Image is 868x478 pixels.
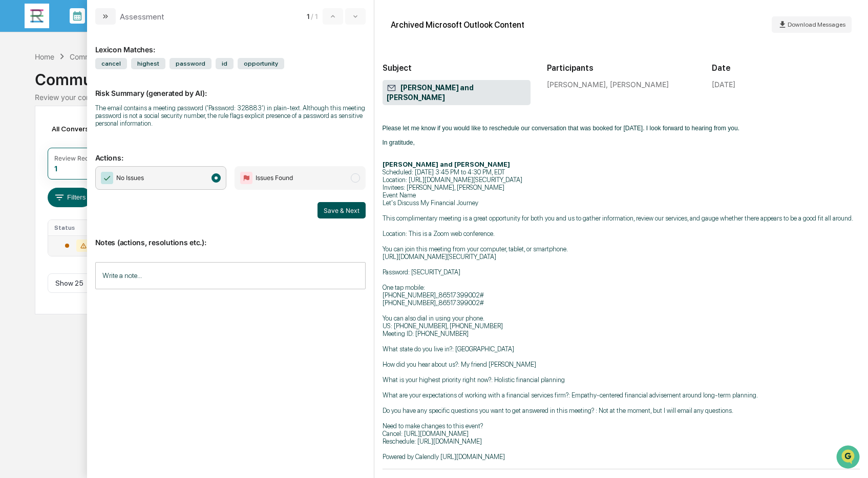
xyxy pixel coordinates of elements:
p: Calendar [85,8,137,17]
span: Issues Found [256,173,293,183]
p: Cancel: [URL][DOMAIN_NAME] [383,430,860,437]
div: Communications Archive [70,52,153,61]
p: In gratitude, [383,139,860,146]
div: 🗄️ [74,130,82,138]
p: This complimentary meeting is a great opportunity for both you and us to gather information, revi... [383,214,860,222]
p: Event Name [383,191,860,199]
a: 🗄️Attestations [70,125,131,144]
p: One tap mobile: [383,284,860,291]
button: Save & Next [317,202,366,218]
div: Home [35,52,54,61]
p: Password: [SECURITY_DATA] [383,268,860,276]
button: Filters [48,188,92,207]
p: What state do you live in?: [GEOGRAPHIC_DATA] [383,345,860,353]
p: Please let me know if you would like to reschedule our conversation that was booked for [DATE]. I... [383,125,860,132]
p: Let's Discuss My Financial Journey [383,199,860,207]
div: Communications Archive [35,62,833,89]
a: 🖐️Preclearance [6,125,70,144]
span: [PERSON_NAME] and [PERSON_NAME] [387,83,527,103]
a: Powered byPylon [72,173,124,182]
p: What is your highest priority right now?: Holistic financial planning [383,376,860,384]
a: 🔎Data Lookup [6,145,69,163]
div: 🖐️ [10,130,18,138]
p: [URL][DOMAIN_NAME][SECURITY_DATA] [383,253,860,261]
h2: Subject [383,63,531,73]
div: Start new chat [35,78,168,89]
img: 1746055101610-c473b297-6a78-478c-a979-82029cc54cd1 [10,78,29,97]
h2: Participants [547,63,695,73]
span: opportunity [238,58,284,69]
span: highest [131,58,165,69]
span: id [216,58,234,69]
img: logo [25,4,49,28]
p: [PHONE_NUMBER],,86517399002# [383,291,860,299]
div: Archived Microsoft Outlook Content [391,20,524,30]
button: Start new chat [174,82,186,94]
img: Checkmark [101,172,113,184]
p: How can we help? [10,22,186,38]
span: 1 [307,12,309,21]
p: Location: [URL][DOMAIN_NAME][SECURITY_DATA] [383,176,860,184]
span: Data Lookup [20,149,65,159]
div: We're available if you need us! [35,89,130,97]
p: [PHONE_NUMBER],,86517399002# [383,299,860,307]
span: cancel [95,58,127,69]
h2: Date [712,63,860,73]
div: Lexicon Matches: [95,33,366,54]
span: / 1 [311,12,320,21]
b: [PERSON_NAME] and [PERSON_NAME] [383,161,510,168]
img: Flag [240,172,252,184]
p: What are your expectations of working with a financial services firm?: Empathy-centered financial... [383,391,860,399]
p: Meeting ID: [PHONE_NUMBER] [383,330,860,337]
p: Invitees: [PERSON_NAME], [PERSON_NAME] [383,184,860,191]
div: Review your communication records across channels [35,93,833,102]
th: Status [48,220,108,235]
p: Powered by Calendly [URL][DOMAIN_NAME] [383,453,860,461]
p: Need to make changes to this event? [383,422,860,430]
iframe: Open customer support [835,444,863,472]
button: Download Messages [772,16,852,33]
span: Pylon [102,174,124,182]
p: Reschedule: [URL][DOMAIN_NAME] [383,437,860,445]
p: Actions: [95,141,366,162]
p: Notes (actions, resolutions etc.): [95,226,366,247]
p: Location: This is a Zoom web conference. [383,230,860,237]
div: Assessment [120,12,164,22]
span: Attestations [84,129,127,140]
div: [DATE] [712,80,735,89]
div: Review Required [54,154,103,162]
p: You can join this meeting from your computer, tablet, or smartphone. [383,245,860,253]
div: The email contains a meeting password ('Password: 328883') in plain-text. Although this meeting p... [95,104,366,127]
p: Manage Tasks [85,17,137,24]
p: Scheduled: [DATE] 3:45 PM to 4:30 PM, EDT [383,168,860,176]
span: password [170,58,211,69]
div: [PERSON_NAME], [PERSON_NAME] [547,80,695,89]
p: You can also dial in using your phone. [383,314,860,322]
span: No Issues [116,173,144,183]
p: Risk Summary (generated by AI): [95,76,366,97]
div: All Conversations [48,121,125,137]
span: Download Messages [788,21,845,28]
p: US: [PHONE_NUMBER], [PHONE_NUMBER] [383,322,860,330]
span: Preclearance [20,129,66,140]
p: How did you hear about us?: My friend [PERSON_NAME] [383,361,860,368]
div: 1 [54,164,57,173]
div: 🔎 [10,150,18,158]
p: Do you have any specific questions you want to get answered in this meeting? : Not at the moment,... [383,407,860,414]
